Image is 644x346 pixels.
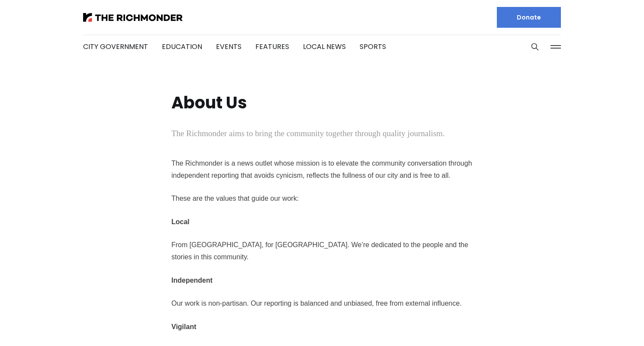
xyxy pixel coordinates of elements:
a: Sports [360,42,386,52]
h1: About Us [171,94,247,112]
button: Search this site [528,40,541,53]
p: The Richmonder aims to bring the community together through quality journalism. [171,127,445,140]
a: City Government [83,42,148,52]
iframe: portal-trigger [599,304,644,346]
p: These are the values that guide our work: [171,193,473,205]
a: Local News [303,42,346,52]
strong: Vigilant [171,323,196,330]
a: Events [216,42,241,52]
strong: Independent [171,277,213,284]
a: Education [162,42,202,52]
a: Donate [497,7,561,28]
a: Features [255,42,289,52]
p: The Richmonder is a news outlet whose mission is to elevate the community conversation through in... [171,157,473,182]
strong: Local [171,218,190,225]
img: The Richmonder [83,13,183,22]
p: Our work is non-partisan. Our reporting is balanced and unbiased, free from external influence. [171,297,473,310]
p: From [GEOGRAPHIC_DATA], for [GEOGRAPHIC_DATA]. We’re dedicated to the people and the stories in t... [171,239,473,263]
